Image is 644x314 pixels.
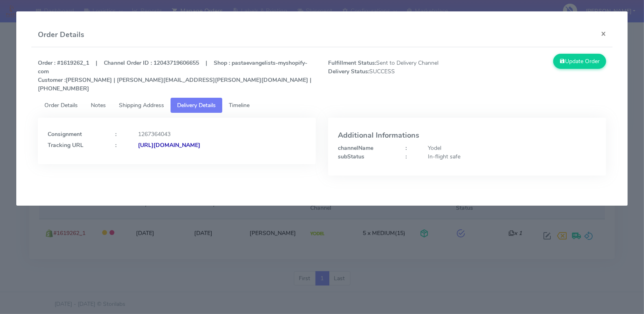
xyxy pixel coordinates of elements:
[422,144,602,152] div: Yodel
[405,153,407,160] strong: :
[338,144,373,152] strong: channelName
[422,152,602,161] div: In-flight safe
[405,144,407,152] strong: :
[38,98,606,113] ul: Tabs
[38,76,66,84] strong: Customer :
[38,29,84,40] h4: Order Details
[115,130,116,138] strong: :
[322,59,467,93] span: Sent to Delivery Channel SUCCESS
[338,132,596,140] h4: Additional Informations
[91,101,106,109] span: Notes
[119,101,164,109] span: Shipping Address
[115,141,116,149] strong: :
[338,153,364,160] strong: subStatus
[177,101,216,109] span: Delivery Details
[44,101,78,109] span: Order Details
[38,59,311,92] strong: Order : #1619262_1 | Channel Order ID : 12043719606655 | Shop : pastaevangelists-myshopify-com [P...
[328,68,369,75] strong: Delivery Status:
[138,141,200,149] strong: [URL][DOMAIN_NAME]
[48,130,82,138] strong: Consignment
[229,101,250,109] span: Timeline
[594,23,613,44] button: Close
[553,54,606,69] button: Update Order
[48,141,83,149] strong: Tracking URL
[328,59,376,67] strong: Fulfillment Status:
[132,130,312,138] div: 1267364043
